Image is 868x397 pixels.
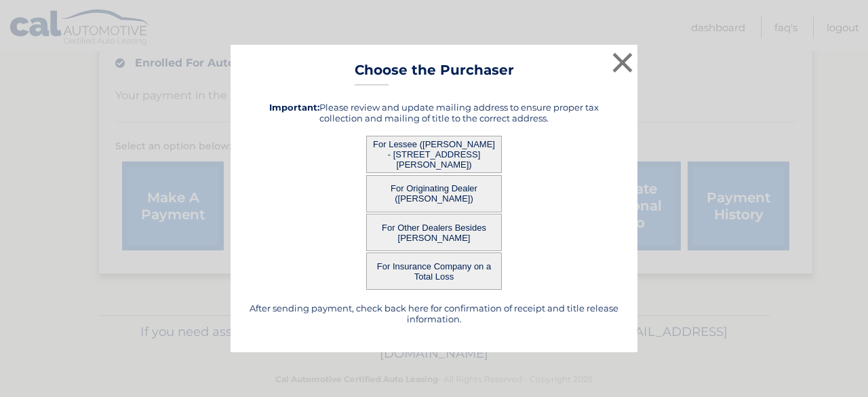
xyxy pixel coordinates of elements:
[609,49,636,76] button: ×
[355,62,514,86] h3: Choose the Purchaser
[248,303,620,324] h5: After sending payment, check back here for confirmation of receipt and title release information.
[269,102,319,113] strong: Important:
[366,175,502,212] button: For Originating Dealer ([PERSON_NAME])
[366,136,502,173] button: For Lessee ([PERSON_NAME] - [STREET_ADDRESS][PERSON_NAME])
[248,102,620,124] h5: Please review and update mailing address to ensure proper tax collection and mailing of title to ...
[366,214,502,251] button: For Other Dealers Besides [PERSON_NAME]
[366,252,502,290] button: For Insurance Company on a Total Loss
